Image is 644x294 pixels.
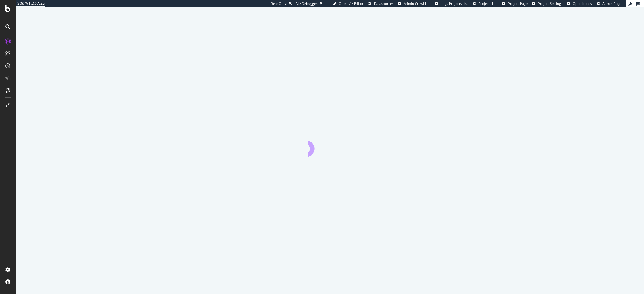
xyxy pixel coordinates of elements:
a: Projects List [473,1,497,6]
a: Project Settings [532,1,562,6]
span: Project Page [508,1,528,6]
a: Logs Projects List [435,1,468,6]
span: Logs Projects List [441,1,468,6]
span: Admin Page [602,1,621,6]
span: Open Viz Editor [339,1,364,6]
a: Datasources [368,1,393,6]
span: Datasources [374,1,393,6]
a: Admin Page [597,1,621,6]
span: Projects List [478,1,497,6]
div: ReadOnly: [271,1,287,6]
a: Open in dev [567,1,592,6]
div: animation [308,135,352,157]
a: Admin Crawl List [398,1,430,6]
div: Viz Debugger: [296,1,318,6]
a: Open Viz Editor [333,1,364,6]
span: Open in dev [573,1,592,6]
span: Project Settings [538,1,562,6]
a: Project Page [502,1,528,6]
span: Admin Crawl List [404,1,430,6]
